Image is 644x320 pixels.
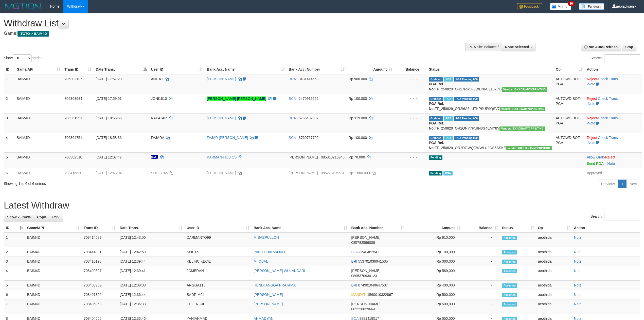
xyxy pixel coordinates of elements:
span: ANITA1 [151,77,163,81]
a: Copy [34,213,49,221]
td: KELINCIKECIL [185,257,252,266]
td: - [462,247,500,257]
td: 708408959 [82,281,118,290]
td: [DATE] 12:39:44 [118,257,185,266]
td: JCMERAH [185,266,252,281]
th: Bank Acc. Name: activate to sort column ascending [252,223,349,233]
h1: Latest Withdraw [4,200,640,211]
a: 1 [618,180,627,188]
td: DARMANTO99 [185,233,252,247]
span: Vendor URL: https://order2.1velocity.biz [499,126,545,131]
td: · · [585,133,642,152]
span: Marked by aeoyuva [444,97,453,101]
span: Rp 70.000 [349,155,365,159]
span: Rp 100.000 [349,136,367,140]
span: PGA Pending [454,116,479,121]
span: Accepted [502,269,517,273]
td: 708405963 [82,299,118,314]
td: BAIM4D [25,299,82,314]
th: Amount: activate to sort column ascending [406,223,462,233]
select: Showentries [13,54,32,62]
a: Reject [587,97,597,101]
span: Grabbed [429,77,443,82]
span: PGA Pending [454,136,479,140]
td: BAIM4D [14,74,62,94]
div: - - - [396,96,425,101]
span: RAPATAR [151,116,167,120]
span: Accepted [502,283,517,288]
span: Copy 1560010322867 to clipboard [367,293,393,297]
td: BAIM4D [14,168,62,178]
td: TF_250829_OR2QNY7P5IIN8G4EMY8V [427,113,553,133]
span: 708382518 [64,155,82,159]
a: Check Trans [598,77,618,81]
td: 708414583 [82,233,118,247]
td: [DATE] 12:42:58 [118,247,185,257]
th: Balance: activate to sort column ascending [462,223,500,233]
span: Rp 319.000 [349,116,367,120]
button: None selected [502,43,535,51]
span: [DATE] 17:57:20 [96,77,121,81]
a: Allow Grab [587,155,604,159]
span: Pending [429,171,442,175]
th: ID [4,65,14,74]
th: Action [572,223,640,233]
span: SUHELI45 [151,171,168,175]
span: [DATE] 17:59:01 [96,97,121,101]
span: Copy [37,215,46,219]
a: Note [588,102,595,106]
label: Search: [591,213,640,220]
td: 6 [4,290,25,299]
input: Search: [604,54,640,62]
td: BADRIM04 [185,290,252,299]
span: 708416830 [64,171,82,175]
th: Trans ID: activate to sort column ascending [62,65,94,74]
a: Run Auto-Refresh [581,43,621,51]
span: 706303684 [64,97,82,101]
img: MOTION_logo.png [4,3,42,10]
span: [DATE] 12:07:47 [96,155,121,159]
td: aeothida [536,299,572,314]
td: ANGGA115 [185,281,252,290]
td: Rp 589,000 [406,266,462,281]
div: - - - [396,76,425,82]
span: Grabbed [429,97,443,101]
span: Accepted [502,236,517,240]
span: Copy 1470919252 to clipboard [299,97,318,101]
span: BRI [351,259,357,263]
a: [PERSON_NAME] [207,77,236,81]
th: Game/API: activate to sort column ascending [14,65,62,74]
th: Trans ID: activate to sort column ascending [82,223,118,233]
span: Marked by aeoyuva [444,77,453,82]
td: 4 [4,266,25,281]
span: 706302127 [64,77,82,81]
td: 6 [4,168,14,178]
h1: Withdraw List [4,18,424,28]
div: PGA Site Balance / [465,43,502,51]
td: BAIM4D [25,257,82,266]
a: Check Trans [598,97,618,101]
td: 708409597 [82,266,118,281]
img: Button%20Memo.svg [550,3,571,10]
span: CSV [52,215,60,219]
a: Note [588,141,595,145]
a: Reject [587,77,597,81]
td: Rp 300,000 [406,257,462,266]
span: Copy 3760767700 to clipboard [299,136,318,140]
div: - - - [396,155,425,160]
a: PANUT DARWOKO [254,250,285,254]
a: Reject [605,155,615,159]
a: Previous [598,180,618,188]
th: ID: activate to sort column descending [4,223,25,233]
th: Game/API: activate to sort column ascending [25,223,82,233]
td: BAIM4D [25,247,82,257]
th: Op: activate to sort column ascending [554,65,585,74]
td: 7 [4,299,25,314]
span: [PERSON_NAME] [351,302,380,306]
a: M SAEPULLOH [254,235,279,239]
span: Vendor URL: https://order2.1velocity.biz [502,87,547,92]
span: Copy 085782596008 to clipboard [351,241,375,245]
th: Op: activate to sort column ascending [536,223,572,233]
th: Amount: activate to sort column ascending [347,65,394,74]
b: PGA Ref. No: [429,82,444,91]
